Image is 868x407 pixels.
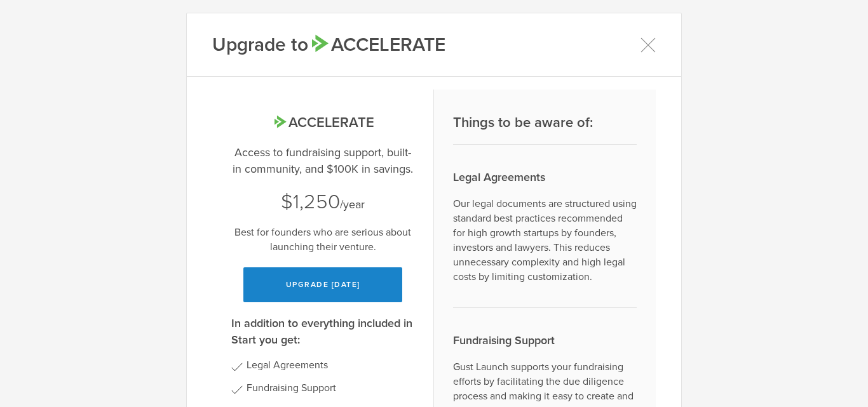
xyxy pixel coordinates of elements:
span: Accelerate [308,33,445,57]
h3: In addition to everything included in Start you get: [231,315,414,348]
h3: Legal Agreements [453,169,637,185]
div: /year [231,189,414,215]
p: Access to fundraising support, built-in community, and $100K in savings. [231,144,414,177]
span: $1,250 [281,190,340,214]
li: Legal Agreements [247,359,414,371]
p: Best for founders who are serious about launching their venture. [231,225,414,255]
button: Upgrade [DATE] [243,267,402,302]
h2: Things to be aware of: [453,114,637,132]
h1: Upgrade to [212,32,445,58]
span: Accelerate [271,114,374,131]
iframe: Chat Widget [804,346,868,407]
li: Fundraising Support [247,382,414,394]
p: Our legal documents are structured using standard best practices recommended for high growth star... [453,197,637,284]
h3: Fundraising Support [453,332,637,349]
